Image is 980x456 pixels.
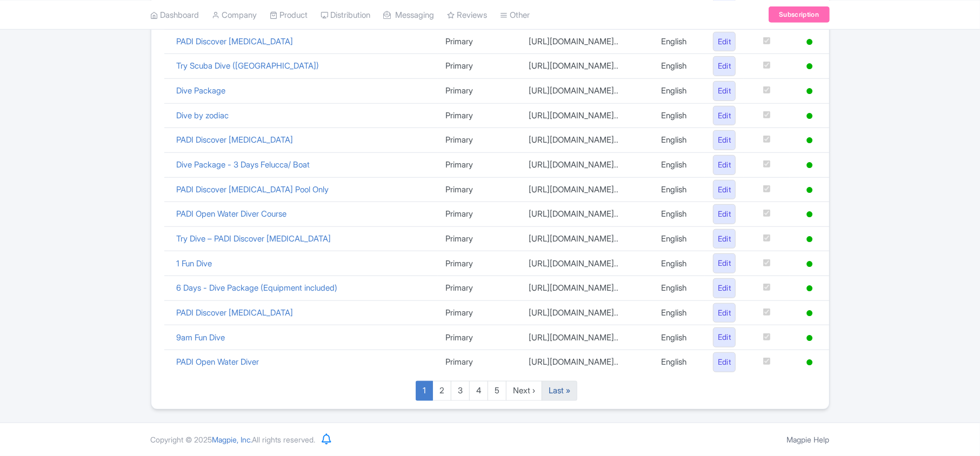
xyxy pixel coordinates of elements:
[653,251,705,276] td: English
[177,357,259,367] a: PADI Open Water Diver
[521,251,653,276] td: [URL][DOMAIN_NAME]..
[521,29,653,54] td: [URL][DOMAIN_NAME]..
[653,29,705,54] td: English
[653,276,705,301] td: English
[212,435,252,444] span: Magpie, Inc.
[438,226,521,251] td: Primary
[438,325,521,350] td: Primary
[521,177,653,202] td: [URL][DOMAIN_NAME]..
[438,78,521,103] td: Primary
[506,381,542,401] a: Next ›
[432,381,451,401] a: 2
[438,128,521,153] td: Primary
[521,350,653,374] td: [URL][DOMAIN_NAME]..
[653,177,705,202] td: English
[144,434,322,445] div: Copyright © 2025 All rights reserved.
[521,276,653,301] td: [URL][DOMAIN_NAME]..
[713,130,736,150] a: Edit
[438,152,521,177] td: Primary
[521,226,653,251] td: [URL][DOMAIN_NAME]..
[653,152,705,177] td: English
[438,251,521,276] td: Primary
[653,54,705,79] td: English
[713,229,736,249] a: Edit
[713,278,736,298] a: Edit
[653,325,705,350] td: English
[438,54,521,79] td: Primary
[713,81,736,101] a: Edit
[438,202,521,227] td: Primary
[653,300,705,325] td: English
[177,258,212,269] a: 1 Fun Dive
[653,78,705,103] td: English
[488,381,506,401] a: 5
[177,85,226,96] a: Dive Package
[438,300,521,325] td: Primary
[521,152,653,177] td: [URL][DOMAIN_NAME]..
[521,128,653,153] td: [URL][DOMAIN_NAME]..
[469,381,488,401] a: 4
[438,276,521,301] td: Primary
[653,128,705,153] td: English
[438,350,521,374] td: Primary
[438,29,521,54] td: Primary
[177,159,310,170] a: Dive Package - 3 Days Felucca/ Boat
[787,435,830,444] a: Magpie Help
[713,155,736,175] a: Edit
[177,332,225,343] a: 9am Fun Dive
[542,381,577,401] a: Last »
[521,54,653,79] td: [URL][DOMAIN_NAME]..
[713,204,736,224] a: Edit
[521,300,653,325] td: [URL][DOMAIN_NAME]..
[177,307,294,318] a: PADI Discover [MEDICAL_DATA]
[177,184,329,195] a: PADI Discover [MEDICAL_DATA] Pool Only
[713,56,736,76] a: Edit
[451,381,470,401] a: 3
[713,253,736,273] a: Edit
[713,352,736,372] a: Edit
[177,209,287,219] a: PADI Open Water Diver Course
[653,226,705,251] td: English
[653,103,705,128] td: English
[177,61,319,71] a: Try Scuba Dive ([GEOGRAPHIC_DATA])
[177,135,294,145] a: PADI Discover [MEDICAL_DATA]
[769,6,829,23] a: Subscription
[521,103,653,128] td: [URL][DOMAIN_NAME]..
[653,202,705,227] td: English
[177,233,331,244] a: Try Dive – PADI Discover [MEDICAL_DATA]
[177,283,338,293] a: 6 Days - Dive Package (Equipment included)
[177,110,229,120] a: Dive by zodiac
[177,36,294,46] a: PADI Discover [MEDICAL_DATA]
[713,327,736,347] a: Edit
[713,106,736,126] a: Edit
[713,180,736,200] a: Edit
[713,303,736,323] a: Edit
[438,177,521,202] td: Primary
[713,32,736,52] a: Edit
[521,325,653,350] td: [URL][DOMAIN_NAME]..
[653,350,705,374] td: English
[416,381,433,401] a: 1
[438,103,521,128] td: Primary
[521,78,653,103] td: [URL][DOMAIN_NAME]..
[521,202,653,227] td: [URL][DOMAIN_NAME]..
